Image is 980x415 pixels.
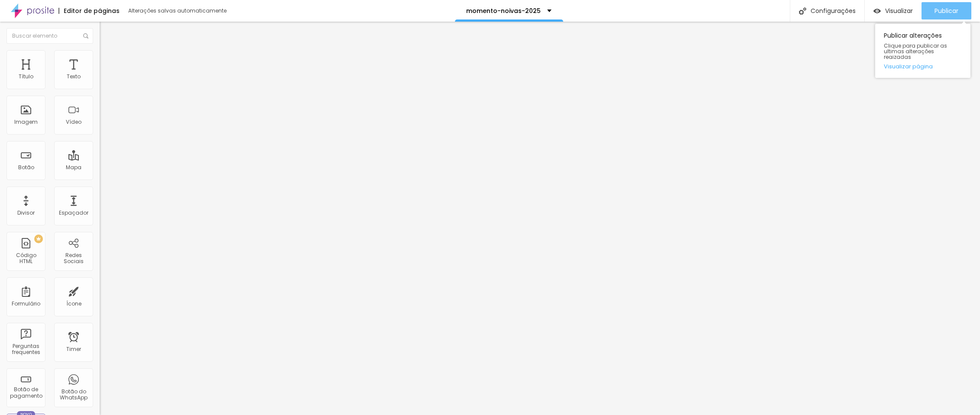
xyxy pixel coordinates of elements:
[14,119,38,125] div: Imagem
[83,33,88,39] img: Icone
[19,74,33,80] div: Título
[18,164,34,171] div: Botão
[6,28,93,44] input: Buscar elemento
[66,164,81,171] div: Mapa
[922,2,971,19] button: Publicar
[935,7,958,14] span: Publicar
[865,2,922,19] button: Visualizar
[66,346,81,352] div: Timer
[873,7,881,15] img: view-1.svg
[466,8,541,14] p: momento-noivas-2025
[100,22,980,415] iframe: Editor
[67,74,81,80] div: Texto
[17,210,35,216] div: Divisor
[884,43,962,60] span: Clique para publicar as ultimas alterações reaizadas
[59,210,88,216] div: Espaçador
[885,7,913,14] span: Visualizar
[9,343,43,356] div: Perguntas frequentes
[9,252,43,265] div: Código HTML
[66,301,81,307] div: Ícone
[66,119,81,125] div: Vídeo
[56,389,91,401] div: Botão do WhatsApp
[884,64,962,69] a: Visualizar página
[799,7,806,15] img: Icone
[128,8,228,13] div: Alterações salvas automaticamente
[12,301,40,307] div: Formulário
[56,252,91,265] div: Redes Sociais
[875,24,970,78] div: Publicar alterações
[9,386,43,399] div: Botão de pagamento
[58,8,120,14] div: Editor de páginas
